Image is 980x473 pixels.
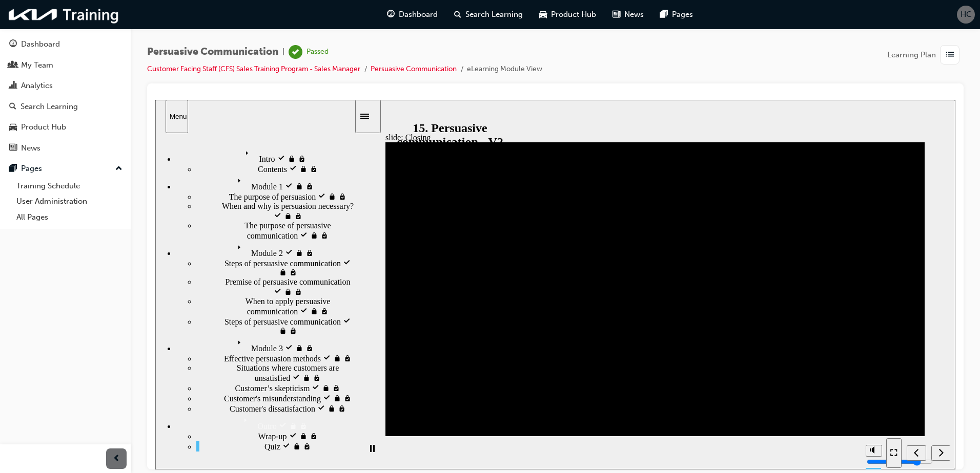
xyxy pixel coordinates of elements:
[21,142,40,154] div: News
[531,4,604,25] a: car-iconProduct Hub
[41,293,199,304] div: Customer's misunderstanding
[41,64,199,74] div: Contents
[154,332,162,341] span: visited, locked
[205,345,222,362] button: Pause (Ctrl+Alt+P)
[142,55,151,63] span: visited, locked
[446,4,531,25] a: search-iconSearch Learning
[41,253,199,264] div: Effective persuasion methods
[134,227,142,235] span: visited, locked
[4,35,127,54] a: Dashboard
[5,4,123,25] img: kia-training
[41,178,199,197] div: Premise of persuasive communication
[134,322,144,331] span: locked
[96,82,128,91] span: Module 1
[624,9,644,20] span: News
[21,74,199,92] div: Module 1
[150,82,158,91] span: visited, locked
[154,65,162,74] span: visited, locked
[387,8,395,21] span: guage-icon
[4,139,127,158] a: News
[957,6,975,24] button: HC
[96,244,128,253] span: Module 3
[41,197,199,217] div: When to apply persuasive communication
[454,8,461,21] span: search-icon
[132,55,142,63] span: locked
[12,209,127,225] a: All Pages
[21,59,53,71] div: My Team
[21,141,199,158] div: Module 2
[140,244,150,253] span: locked
[41,331,199,341] div: Wrap-up
[183,93,191,101] span: visited, locked
[467,63,542,75] li: eLearning Module View
[102,322,121,331] span: Outro
[41,304,199,314] div: Customer's dissatisfaction
[115,162,122,176] span: up-icon
[961,9,972,20] span: HC
[731,338,746,368] button: Enter full-screen (Ctrl+Alt+F)
[9,164,17,174] span: pages-icon
[9,144,17,153] span: news-icon
[188,294,196,303] span: visited, locked
[21,236,199,253] div: Module 3
[652,4,701,25] a: pages-iconPages
[124,322,134,331] span: visited
[379,4,446,25] a: guage-iconDashboard
[551,9,596,20] span: Product Hub
[41,264,199,283] div: Situations where customers are unsatisfied
[21,38,60,50] div: Dashboard
[660,8,668,21] span: pages-icon
[147,64,360,73] a: Customer Facing Staff (CFS) Sales Training Program - Sales Manager
[177,284,185,293] span: visited, locked
[21,101,78,113] div: Search Learning
[122,55,132,63] span: visited
[188,218,196,226] span: visited
[147,46,278,58] span: Persuasive Communication
[705,336,726,370] div: misc controls
[711,358,778,366] input: volume
[282,46,284,58] span: |
[21,163,42,175] div: Pages
[731,336,795,370] nav: slide navigation
[710,345,727,357] button: Mute (Ctrl+Alt+M)
[4,56,127,75] a: My Team
[4,33,127,159] button: DashboardMy TeamAnalyticsSearch LearningProduct HubNews
[124,227,134,235] span: locked
[12,178,127,194] a: Training Schedule
[41,217,199,236] div: Steps of persuasive communication
[21,80,53,92] div: Analytics
[96,149,128,158] span: Module 2
[113,453,120,465] span: prev-icon
[672,9,693,20] span: Pages
[307,47,329,57] div: Passed
[776,346,795,361] button: Next (Ctrl+Alt+Period)
[9,102,16,112] span: search-icon
[205,336,222,370] div: playback controls
[946,49,954,61] span: list-icon
[140,82,150,91] span: locked
[182,305,191,313] span: visited, locked
[9,123,17,132] span: car-icon
[465,9,523,20] span: Search Learning
[150,149,158,158] span: visited, locked
[144,65,154,74] span: locked
[289,45,302,59] span: learningRecordVerb_PASS-icon
[144,322,152,331] span: visited, locked
[41,102,199,121] div: When and why is persuasion necessary?
[150,244,158,253] span: visited, locked
[4,76,127,95] a: Analytics
[172,305,182,313] span: locked
[14,13,29,20] div: Menu
[130,149,140,158] span: visited
[9,61,17,70] span: people-icon
[148,342,156,351] span: visited, locked
[12,193,127,209] a: User Administration
[41,121,199,141] div: The purpose of persuasive communication
[162,305,172,313] span: visited
[41,92,199,102] div: The purpose of persuasion
[21,121,66,133] div: Product Hub
[9,40,17,49] span: guage-icon
[612,8,620,21] span: news-icon
[104,55,119,63] span: Intro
